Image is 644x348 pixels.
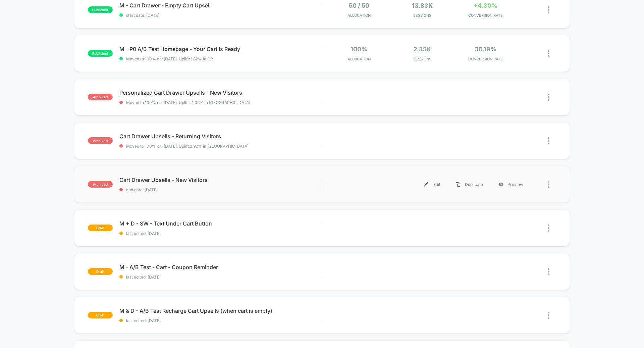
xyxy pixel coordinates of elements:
img: menu [424,182,429,187]
span: archived [88,137,113,144]
span: 100% [351,46,367,53]
span: Cart Drawer Upsells - Returning Visitors [119,133,322,140]
span: M - Cart Drawer - Empty Cart Upsell [119,2,322,9]
span: 30.19% [475,46,496,53]
span: M - A/B Test - Cart - Coupon Reminder [119,264,322,270]
span: published [88,50,113,57]
span: archived [88,94,113,100]
span: draft [88,268,113,275]
img: close [548,312,549,319]
img: close [548,268,549,275]
span: last edited: [DATE] [119,231,322,236]
img: close [548,137,549,144]
span: CONVERSION RATE [455,57,516,61]
span: Personalized Cart Drawer Upsells - New Visitors [119,89,322,96]
span: Sessions [392,57,452,61]
span: last edited: [DATE] [119,275,322,280]
span: draft [88,312,113,318]
span: 2.35k [413,46,431,53]
span: published [88,6,113,13]
span: end date: [DATE] [119,187,322,192]
span: Moved to 100% on: [DATE] . Uplift: -1.06% in [GEOGRAPHIC_DATA] [126,100,250,105]
img: close [548,50,549,57]
span: Allocation [347,13,371,18]
span: archived [88,181,113,188]
img: menu [456,182,460,187]
span: +4.30% [474,2,497,9]
div: Preview [491,177,531,192]
span: M - P0 A/B Test Homepage - Your Cart Is Ready [119,46,322,52]
span: draft [88,225,113,231]
div: Duplicate [448,177,491,192]
img: close [548,94,549,101]
span: Cart Drawer Upsells - New Visitors [119,177,322,183]
span: Sessions [392,13,452,18]
span: M + D - SW - Text Under Cart Button [119,220,322,227]
span: Allocation [347,57,371,61]
span: M & D - A/B Test Recharge Cart Upsells (when cart is empty) [119,307,322,314]
span: 50 / 50 [349,2,369,9]
img: close [548,225,549,232]
img: close [548,6,549,13]
div: Edit [417,177,448,192]
span: last edited: [DATE] [119,318,322,323]
span: CONVERSION RATE [455,13,516,18]
span: Moved to 100% on: [DATE] . Uplift: 3.82% in CR [126,56,213,61]
img: close [548,181,549,188]
span: start date: [DATE] [119,13,322,18]
span: Moved to 100% on: [DATE] . Uplift: 2.92% in [GEOGRAPHIC_DATA] [126,144,249,149]
span: 13.83k [412,2,433,9]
